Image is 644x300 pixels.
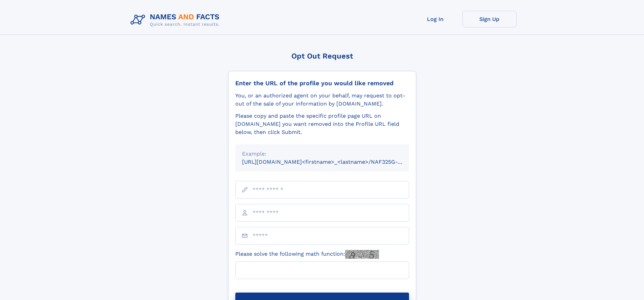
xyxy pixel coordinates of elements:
[128,11,225,29] img: Logo Names and Facts
[228,52,416,60] div: Opt Out Request
[408,11,462,27] a: Log In
[462,11,517,27] a: Sign Up
[242,150,402,158] div: Example:
[235,250,379,259] label: Please solve the following math function:
[235,92,409,108] div: You, or an authorized agent on your behalf, may request to opt-out of the sale of your informatio...
[235,112,409,136] div: Please copy and paste the specific profile page URL on [DOMAIN_NAME] you want removed into the Pr...
[235,79,409,87] div: Enter the URL of the profile you would like removed
[242,159,422,165] small: [URL][DOMAIN_NAME]<firstname>_<lastname>/NAF325G-xxxxxxxx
